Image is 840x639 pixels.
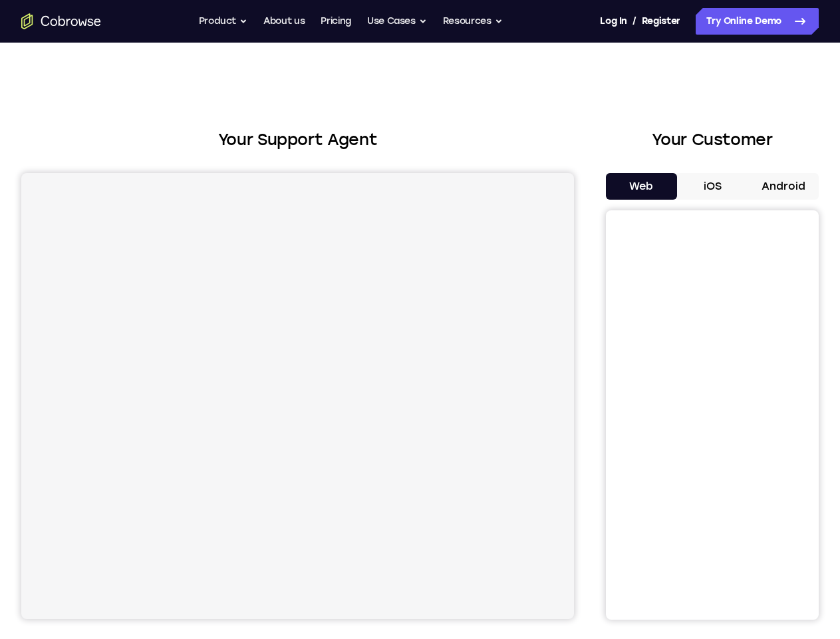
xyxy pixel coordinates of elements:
a: Log In [600,8,627,35]
button: Product [199,8,248,35]
button: Web [606,173,677,200]
button: Resources [443,8,503,35]
span: / [632,13,636,29]
h2: Your Customer [606,128,819,152]
button: Android [748,173,819,200]
a: Pricing [321,8,351,35]
a: About us [263,8,305,35]
a: Try Online Demo [696,8,819,35]
button: iOS [677,173,748,200]
button: Use Cases [367,8,427,35]
a: Go to the home page [21,13,101,29]
iframe: Agent [21,173,574,619]
h2: Your Support Agent [21,128,574,152]
a: Register [642,8,680,35]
